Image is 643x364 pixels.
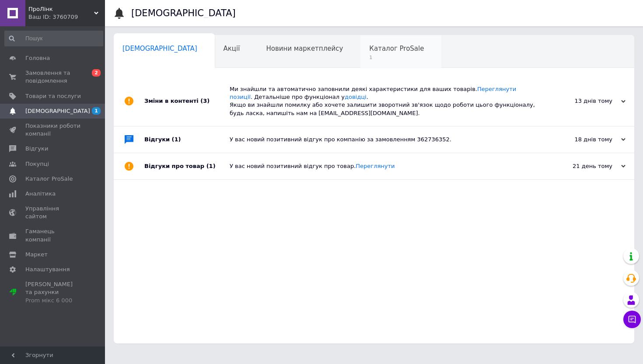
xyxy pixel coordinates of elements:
input: Пошук [4,31,103,46]
span: Акції [224,45,240,52]
div: У вас новий позитивний відгук про компанію за замовленням 362736352. [230,136,538,143]
div: Ваш ID: 3760709 [28,13,105,21]
h1: [DEMOGRAPHIC_DATA] [131,8,236,18]
span: [DEMOGRAPHIC_DATA] [122,45,197,52]
span: ПроЛінк [28,5,94,13]
div: У вас новий позитивний відгук про товар. [230,162,538,170]
span: 2 [92,69,101,77]
span: Гаманець компанії [25,227,81,243]
span: Каталог ProSale [369,45,424,52]
span: [DEMOGRAPHIC_DATA] [25,107,90,115]
span: Головна [25,54,50,62]
div: Відгуки [144,126,230,153]
span: Аналітика [25,190,56,198]
span: (3) [200,98,210,104]
div: Ми знайшли та автоматично заповнили деякі характеристики для ваших товарів. . Детальніше про функ... [230,85,538,117]
span: Показники роботи компанії [25,122,81,138]
div: Зміни в контенті [144,77,230,126]
span: Відгуки [25,145,48,153]
span: [PERSON_NAME] та рахунки [25,280,81,304]
span: Новини маркетплейсу [266,45,343,52]
span: Товари та послуги [25,92,81,100]
span: (1) [206,163,216,169]
div: Відгуки про товар [144,153,230,179]
a: Переглянути [356,163,395,169]
button: Чат з покупцем [623,311,641,328]
span: Маркет [25,251,48,259]
span: 1 [92,107,101,115]
span: Покупці [25,160,49,168]
div: Prom мікс 6 000 [25,297,81,304]
span: 1 [369,54,424,61]
div: 13 днів тому [538,97,626,105]
span: Управління сайтом [25,205,81,220]
span: Налаштування [25,266,70,273]
div: 18 днів тому [538,136,626,143]
span: Замовлення та повідомлення [25,69,81,85]
div: 21 день тому [538,162,626,170]
span: Каталог ProSale [25,175,73,183]
a: довідці [345,94,367,100]
span: (1) [172,136,181,143]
